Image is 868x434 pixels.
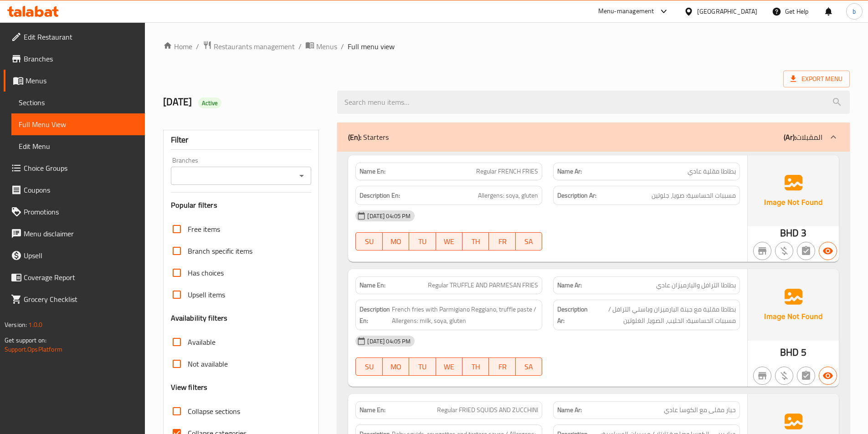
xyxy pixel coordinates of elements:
[4,201,145,223] a: Promotions
[819,367,837,385] button: Available
[203,41,295,52] a: Restaurants management
[652,190,736,201] span: مسببات الحساسية: صويا، جلوتين
[348,41,395,52] span: Full menu view
[4,223,145,245] a: Menu disclaimer
[341,41,344,52] li: /
[171,200,312,210] h3: Popular filters
[298,41,302,52] li: /
[780,343,799,361] span: BHD
[462,232,489,250] button: TH
[590,304,736,326] span: بطاطا مقلية مع جبنة البارميزان وباستي الترافل / مسببات الحساسية: الحليب، الصويا، الغلوتين
[360,304,390,326] strong: Description En:
[4,48,145,70] a: Branches
[791,73,842,85] span: Export Menu
[24,31,138,42] span: Edit Restaurant
[26,75,138,86] span: Menus
[440,235,459,248] span: WE
[348,132,389,143] p: Starters
[4,179,145,201] a: Coupons
[19,119,138,130] span: Full Menu View
[780,224,799,242] span: BHD
[188,267,224,278] span: Has choices
[364,212,414,220] span: [DATE] 04:05 PM
[476,167,538,176] span: Regular FRENCH FRIES
[24,206,138,217] span: Promotions
[383,232,409,250] button: MO
[783,71,850,87] span: Export Menu
[4,266,145,288] a: Coverage Report
[784,130,796,144] b: (Ar):
[163,41,850,52] nav: breadcrumb
[24,272,138,283] span: Coverage Report
[493,360,512,373] span: FR
[11,135,145,157] a: Edit Menu
[801,224,806,242] span: 3
[797,242,815,260] button: Not has choices
[409,357,436,376] button: TU
[188,289,225,300] span: Upsell items
[557,405,582,415] strong: Name Ar:
[5,334,46,346] span: Get support on:
[348,130,361,144] b: (En):
[519,235,539,248] span: SA
[437,405,538,415] span: Regular FRIED SQUIDS AND ZUCCHINI
[196,41,199,52] li: /
[557,304,588,326] strong: Description Ar:
[295,169,308,182] button: Open
[656,281,736,290] span: بطاطا الترافل والبارميزان عادي
[171,382,208,393] h3: View filters
[188,245,252,256] span: Branch specific items
[163,41,192,52] a: Home
[355,232,382,250] button: SU
[24,294,138,305] span: Grocery Checklist
[19,97,138,108] span: Sections
[24,184,138,195] span: Coupons
[360,167,385,176] strong: Name En:
[24,53,138,64] span: Branches
[557,167,582,176] strong: Name Ar:
[11,92,145,113] a: Sections
[198,97,222,108] div: Active
[163,95,327,109] h2: [DATE]
[436,357,462,376] button: WE
[337,91,850,114] input: search
[316,41,337,52] span: Menus
[775,367,793,385] button: Purchased item
[4,245,145,266] a: Upsell
[4,26,145,48] a: Edit Restaurant
[853,6,856,16] span: b
[466,235,485,248] span: TH
[24,163,138,174] span: Choice Groups
[784,132,822,143] p: المقبلات
[337,123,850,152] div: (En): Starters(Ar):المقبلات
[171,130,312,150] div: Filter
[28,319,42,331] span: 1.0.0
[797,367,815,385] button: Not has choices
[557,281,582,290] strong: Name Ar:
[360,235,379,248] span: SU
[4,157,145,179] a: Choice Groups
[753,367,771,385] button: Not branch specific item
[801,343,806,361] span: 5
[516,357,542,376] button: SA
[440,360,459,373] span: WE
[360,190,400,201] strong: Description En:
[413,360,432,373] span: TU
[19,141,138,152] span: Edit Menu
[428,281,538,290] span: Regular TRUFFLE AND PARMESAN FRIES
[748,155,839,226] img: Ae5nvW7+0k+MAAAAAElFTkSuQmCC
[188,224,220,235] span: Free items
[748,269,839,340] img: Ae5nvW7+0k+MAAAAAElFTkSuQmCC
[753,242,771,260] button: Not branch specific item
[489,357,515,376] button: FR
[360,405,385,415] strong: Name En:
[493,235,512,248] span: FR
[519,360,539,373] span: SA
[355,357,382,376] button: SU
[305,41,337,52] a: Menus
[188,337,216,347] span: Available
[386,235,406,248] span: MO
[664,405,736,415] span: حبار مقلى مع الكوسا عادي
[489,232,515,250] button: FR
[386,360,406,373] span: MO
